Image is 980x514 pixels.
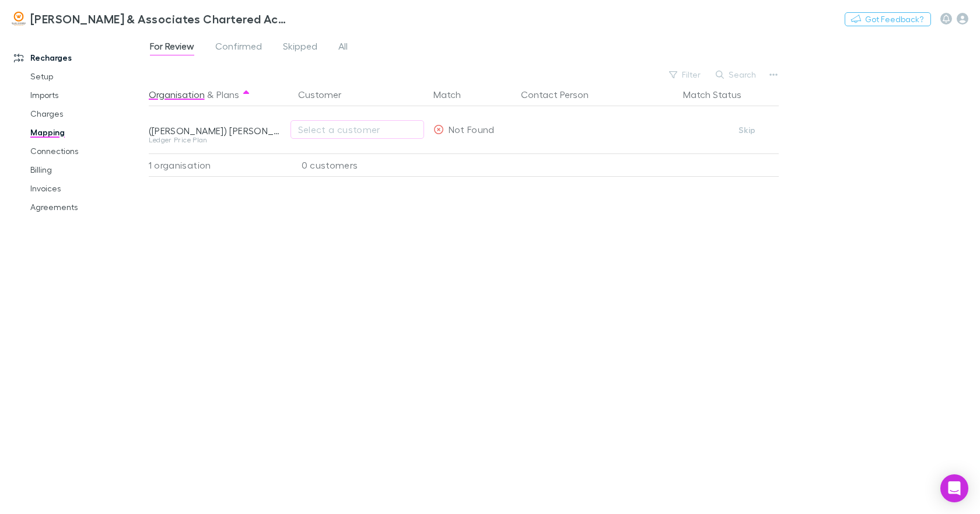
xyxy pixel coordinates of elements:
span: Skipped [283,40,317,55]
img: Walsh & Associates Chartered Accountants's Logo [12,12,26,26]
div: 1 organisation [149,153,289,177]
a: Agreements [19,198,155,216]
button: Match [433,83,475,106]
span: For Review [150,40,194,55]
button: Match Status [683,83,755,106]
a: Recharges [2,48,155,67]
button: Skip [729,123,766,137]
a: Imports [19,86,155,104]
h3: [PERSON_NAME] & Associates Chartered Accountants [30,12,289,26]
span: Not Found [449,124,495,135]
div: Ledger Price Plan [149,137,284,144]
a: Connections [19,142,155,160]
a: Charges [19,104,155,123]
div: ([PERSON_NAME]) [PERSON_NAME] Flooring Design Hastings [149,125,284,137]
span: Confirmed [215,40,262,55]
a: Billing [19,160,155,179]
button: Organisation [149,83,205,106]
button: Select a customer [290,120,424,139]
button: Contact Person [521,83,603,106]
a: [PERSON_NAME] & Associates Chartered Accountants [5,5,296,33]
a: Setup [19,67,155,86]
div: & [149,83,284,106]
span: All [338,40,348,55]
button: Search [710,68,763,82]
button: Got Feedback? [845,12,931,26]
button: Plans [216,83,239,106]
a: Mapping [19,123,155,142]
div: Open Intercom Messenger [940,474,968,502]
div: Select a customer [298,123,416,137]
div: 0 customers [289,153,429,177]
a: Invoices [19,179,155,198]
button: Customer [298,83,355,106]
button: Filter [663,68,708,82]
